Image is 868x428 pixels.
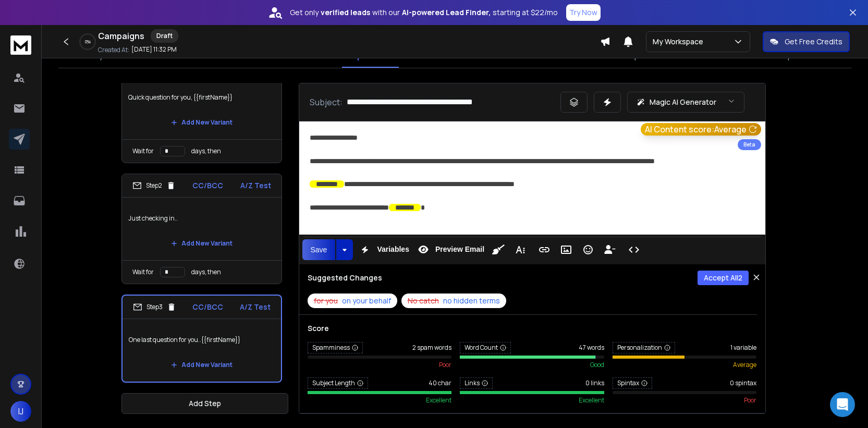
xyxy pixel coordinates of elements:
[785,36,842,47] p: Get Free Credits
[121,174,282,284] li: Step2CC/BCCA/Z TestJust checking in..Add New VariantWait fordays, then
[569,7,597,18] p: Try Now
[129,325,275,354] p: One last question for you..{{firstName}}
[763,31,850,52] button: Get Free Credits
[132,181,176,190] div: Step 2
[191,147,221,155] p: days, then
[310,96,343,108] p: Subject:
[128,83,275,112] p: Quick question for you, {{firstName}}
[121,295,282,383] li: Step3CC/BCCA/Z TestOne last question for you..{{firstName}}Add New Variant
[579,396,604,405] span: excellent
[510,239,530,260] button: More Text
[744,396,756,405] span: poor
[98,30,144,42] h1: Campaigns
[730,379,756,387] span: 0 spintax
[192,302,223,312] p: CC/BCC
[590,361,604,369] span: good
[653,36,707,47] p: My Workspace
[10,401,31,422] button: IJ
[240,302,271,312] p: A/Z Test
[240,180,271,191] p: A/Z Test
[579,344,604,352] span: 47 words
[429,379,451,387] span: 40 char
[132,268,154,276] p: Wait for
[624,239,644,260] button: Code View
[627,92,744,113] button: Magic AI Generator
[308,323,757,334] h3: Score
[290,7,558,18] p: Get only with our starting at $22/mo
[730,344,756,352] span: 1 variable
[132,147,154,155] p: Wait for
[443,296,500,306] span: no hidden terms
[302,239,336,260] button: Save
[433,245,486,254] span: Preview Email
[375,245,411,254] span: Variables
[641,123,761,136] button: AI Content score:Average
[128,204,275,233] p: Just checking in..
[133,302,176,312] div: Step 3
[566,4,601,21] button: Try Now
[439,361,451,369] span: poor
[121,53,282,163] li: Step1CC/BCCA/Z TestQuick question for you, {{firstName}}Add New VariantWait fordays, then
[830,392,855,417] div: Open Intercom Messenger
[408,296,439,306] span: No catch
[192,180,223,191] p: CC/BCC
[460,377,493,389] span: Links
[151,29,178,43] div: Draft
[426,396,451,405] span: excellent
[556,239,576,260] button: Insert Image (⌘P)
[98,46,129,54] p: Created At:
[585,379,604,387] span: 0 links
[131,45,177,54] p: [DATE] 11:32 PM
[733,361,756,369] span: average
[738,139,761,150] div: Beta
[613,342,675,353] span: Personalization
[121,393,288,414] button: Add Step
[600,239,620,260] button: Insert Unsubscribe Link
[308,377,368,389] span: Subject Length
[342,296,391,306] span: on your behalf
[191,268,221,276] p: days, then
[85,39,91,45] p: 0 %
[163,354,241,375] button: Add New Variant
[488,239,508,260] button: Clean HTML
[613,377,652,389] span: Spintax
[460,342,511,353] span: Word Count
[163,233,241,254] button: Add New Variant
[355,239,411,260] button: Variables
[314,296,338,306] span: for you
[321,7,370,18] strong: verified leads
[412,344,451,352] span: 2 spam words
[650,97,716,107] p: Magic AI Generator
[402,7,491,18] strong: AI-powered Lead Finder,
[163,112,241,133] button: Add New Variant
[308,273,382,283] h3: Suggested Changes
[534,239,554,260] button: Insert Link (⌘K)
[308,342,363,353] span: Spamminess
[578,239,598,260] button: Emoticons
[413,239,486,260] button: Preview Email
[10,35,31,55] img: logo
[698,271,749,285] button: Accept All2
